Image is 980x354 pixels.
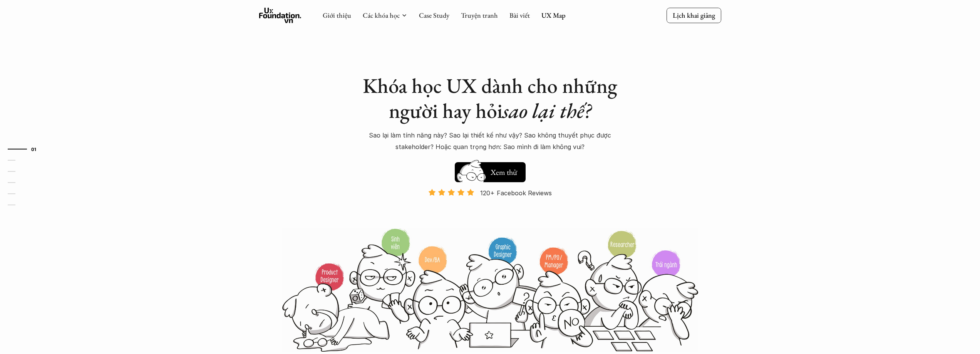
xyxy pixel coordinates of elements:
h5: Xem thử [489,167,518,178]
a: 120+ Facebook Reviews [422,188,559,227]
p: 120+ Facebook Reviews [480,187,552,199]
strong: 01 [31,146,37,152]
a: 01 [8,144,44,154]
a: Lịch khai giảng [667,8,721,23]
a: Xem thử [455,158,526,182]
p: Lịch khai giảng [673,11,715,20]
a: Case Study [419,11,449,20]
p: Sao lại làm tính năng này? Sao lại thiết kế như vậy? Sao không thuyết phục được stakeholder? Hoặc... [355,129,625,153]
a: UX Map [541,11,566,20]
em: sao lại thế? [503,97,591,124]
a: Bài viết [509,11,530,20]
a: Giới thiệu [323,11,351,20]
a: Truyện tranh [461,11,498,20]
h1: Khóa học UX dành cho những người hay hỏi [355,73,625,123]
a: Các khóa học [363,11,400,20]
